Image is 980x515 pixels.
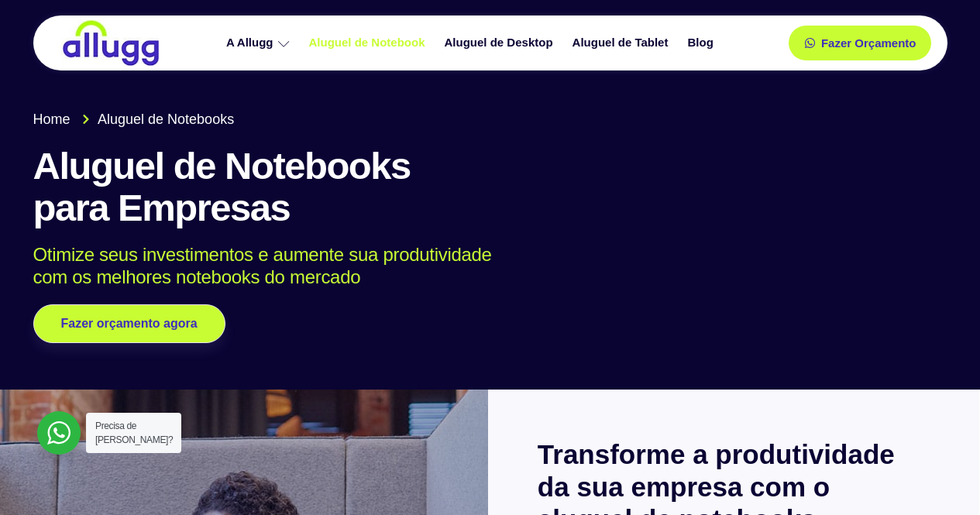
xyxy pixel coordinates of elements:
[821,37,916,49] span: Fazer Orçamento
[33,109,70,130] span: Home
[679,29,724,57] a: Blog
[789,26,932,60] a: Fazer Orçamento
[218,29,301,57] a: A Allugg
[33,304,225,343] a: Fazer orçamento agora
[437,29,565,57] a: Aluguel de Desktop
[33,244,925,289] p: Otimize seus investimentos e aumente sua produtividade com os melhores notebooks do mercado
[60,19,161,67] img: locação de TI é Allugg
[61,318,198,330] span: Fazer orçamento agora
[565,29,680,57] a: Aluguel de Tablet
[94,109,234,130] span: Aluguel de Notebooks
[33,146,947,229] h1: Aluguel de Notebooks para Empresas
[95,421,173,445] span: Precisa de [PERSON_NAME]?
[301,29,437,57] a: Aluguel de Notebook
